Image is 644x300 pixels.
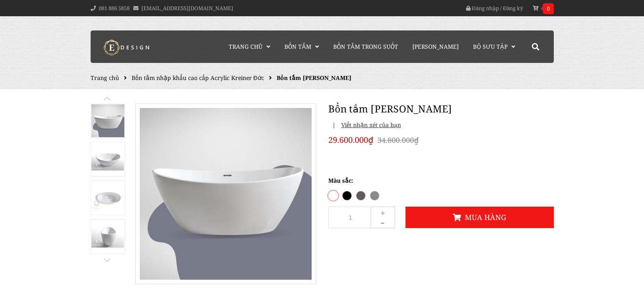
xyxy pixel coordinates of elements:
button: - [371,216,395,228]
div: Màu sắc: [328,175,554,187]
img: logo Kreiner Germany - Edesign Interior [97,39,158,56]
span: Bồn Tắm Trong Suốt [333,43,398,50]
img: Bồn tắm Lorna Kreiner [91,104,124,137]
span: Bồn Tắm [284,43,311,50]
button: Mua hàng [405,207,554,228]
button: + [371,207,395,218]
a: 081 886 5858 [99,4,130,12]
span: | [332,121,336,129]
span: Bộ Sưu Tập [473,43,507,50]
a: Bồn tắm nhập khẩu cao cấp Acrylic Kreiner Đức [132,74,264,82]
a: Trang chủ [91,74,119,82]
img: Bồn tắm Lorna Kreiner [91,148,124,170]
span: 29.600.000₫ [328,134,373,146]
span: Bồn tắm [PERSON_NAME] [277,74,351,82]
img: Bồn tắm Lorna Kreiner [91,187,124,209]
span: / [500,4,502,12]
a: Bồn Tắm Trong Suốt [327,30,404,63]
a: Trang chủ [223,30,276,63]
img: Bồn tắm Lorna Kreiner [91,225,124,247]
a: [PERSON_NAME] [406,30,465,63]
span: 0 [543,3,554,14]
del: 34.800.000₫ [377,135,418,145]
a: [EMAIL_ADDRESS][DOMAIN_NAME] [141,4,233,12]
a: Bộ Sưu Tập [467,30,521,63]
h1: Bồn tắm [PERSON_NAME] [328,101,554,116]
span: Viết nhận xét của bạn [337,121,401,129]
a: Bồn Tắm [278,30,325,63]
span: [PERSON_NAME] [412,43,459,50]
span: Trang chủ [229,43,262,50]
